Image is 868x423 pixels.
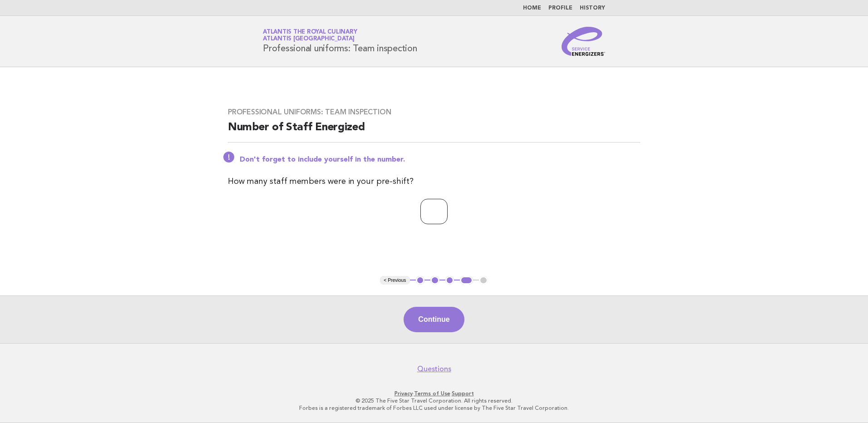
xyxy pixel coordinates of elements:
h3: Professional uniforms: Team inspection [228,108,640,117]
p: Forbes is a registered trademark of Forbes LLC used under license by The Five Star Travel Corpora... [156,404,712,412]
a: Profile [548,5,572,11]
button: < Previous [380,276,409,285]
h2: Number of Staff Energized [228,120,640,143]
a: History [580,5,605,11]
span: Atlantis [GEOGRAPHIC_DATA] [263,36,355,42]
a: Home [523,5,541,11]
p: © 2025 The Five Star Travel Corporation. All rights reserved. [156,397,712,404]
p: How many staff members were in your pre-shift? [228,175,640,188]
a: Terms of Use [414,390,450,397]
button: 2 [430,276,439,285]
a: Atlantis the Royal CulinaryAtlantis [GEOGRAPHIC_DATA] [263,29,357,42]
button: 3 [445,276,454,285]
button: Continue [404,307,464,332]
button: 1 [416,276,425,285]
a: Privacy [395,390,413,397]
h1: Professional uniforms: Team inspection [263,30,417,53]
a: Support [452,390,474,397]
p: · · [156,390,712,397]
img: Service Energizers [562,27,605,56]
button: 4 [460,276,473,285]
a: Questions [417,364,451,374]
p: Don't forget to include yourself in the number. [240,155,640,164]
